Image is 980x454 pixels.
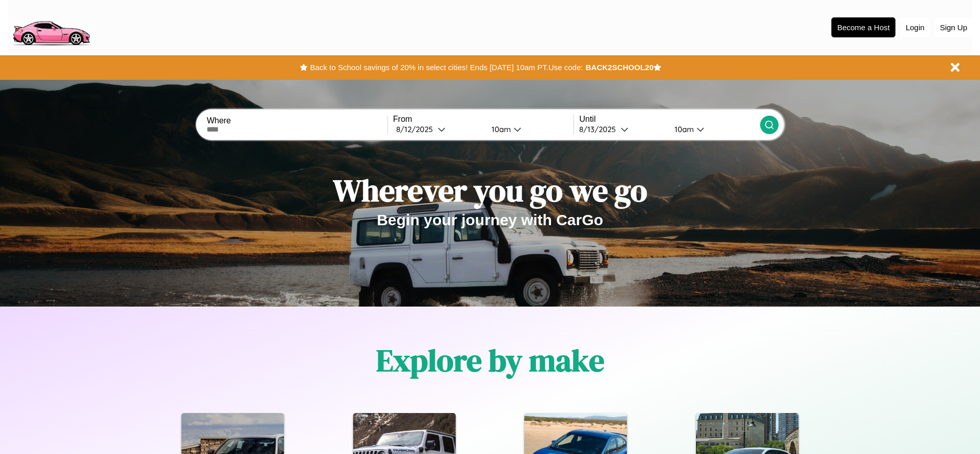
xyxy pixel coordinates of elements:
button: Sign Up [935,18,972,37]
button: Become a Host [831,17,895,37]
button: 8/12/2025 [393,124,483,135]
button: Login [901,18,930,37]
button: 10am [666,124,760,135]
label: Until [579,115,760,124]
div: 8 / 12 / 2025 [396,124,438,134]
label: From [393,115,574,124]
button: 10am [483,124,574,135]
h1: Explore by make [376,339,604,381]
div: 10am [669,124,697,134]
div: 8 / 13 / 2025 [579,124,621,134]
b: BACK2SCHOOL20 [585,63,654,72]
div: 10am [486,124,514,134]
label: Where [207,116,387,125]
img: logo [8,5,94,48]
button: Back to School savings of 20% in select cities! Ends [DATE] 10am PT.Use code: [308,60,585,75]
